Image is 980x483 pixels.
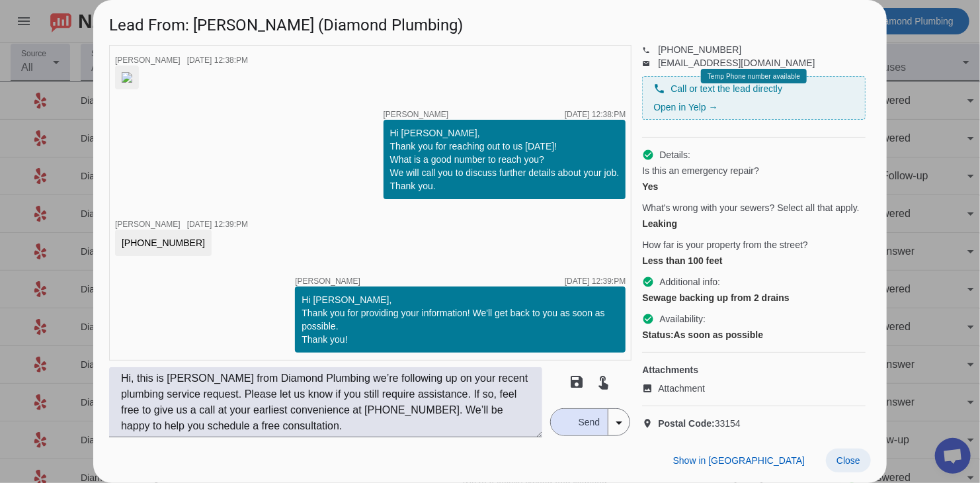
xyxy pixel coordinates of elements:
[642,276,654,288] mat-icon: check_circle
[384,110,449,118] span: [PERSON_NAME]
[596,374,612,390] mat-icon: touch_app
[565,277,626,285] div: [DATE] 12:39:PM
[658,58,815,68] a: [EMAIL_ADDRESS][DOMAIN_NAME]
[187,56,248,64] div: [DATE] 12:38:PM
[658,418,715,429] strong: Postal Code:
[642,383,658,394] mat-icon: image
[115,56,181,65] span: [PERSON_NAME]
[642,254,866,267] div: Less than 100 feet
[642,382,866,395] a: Attachment
[571,409,608,435] span: Send
[642,149,654,161] mat-icon: check_circle
[659,275,720,288] span: Additional info:
[663,449,815,472] button: Show in [GEOGRAPHIC_DATA]
[565,110,626,118] div: [DATE] 12:38:PM
[122,72,132,83] img: TOAK_ifz4d-hsbqCiVZJyQ
[659,312,706,326] span: Availability:
[642,328,866,341] div: As soon as possible
[122,236,205,249] div: [PHONE_NUMBER]
[115,220,181,229] span: [PERSON_NAME]
[295,277,360,285] span: [PERSON_NAME]
[826,449,871,472] button: Close
[653,102,717,112] a: Open in Yelp →
[569,374,585,390] mat-icon: save
[837,455,860,466] span: Close
[653,83,665,95] mat-icon: phone
[390,126,620,193] div: Hi [PERSON_NAME], Thank you for reaching out to us [DATE]! What is a good number to reach you? We...
[658,44,741,55] a: [PHONE_NUMBER]
[671,82,782,95] span: Call or text the lead directly
[642,238,808,251] span: How far is your property from the street?
[642,291,866,304] div: Sewage backing up from 2 drains
[187,220,248,228] div: [DATE] 12:39:PM
[642,363,866,376] h4: Attachments
[642,201,859,214] span: What's wrong with your sewers? Select all that apply.
[302,293,619,346] div: Hi [PERSON_NAME], Thank you for providing your information! We'll get back to you as soon as poss...
[642,180,866,193] div: Yes
[673,455,805,466] span: Show in [GEOGRAPHIC_DATA]
[642,60,658,66] mat-icon: email
[642,313,654,325] mat-icon: check_circle
[708,73,800,80] span: Temp Phone number available
[611,415,627,431] mat-icon: arrow_drop_down
[642,164,759,177] span: Is this an emergency repair?
[658,417,741,430] span: 33154
[642,217,866,230] div: Leaking
[642,46,658,53] mat-icon: phone
[642,329,673,340] strong: Status:
[642,418,658,429] mat-icon: location_on
[658,382,705,395] span: Attachment
[659,148,690,161] span: Details:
